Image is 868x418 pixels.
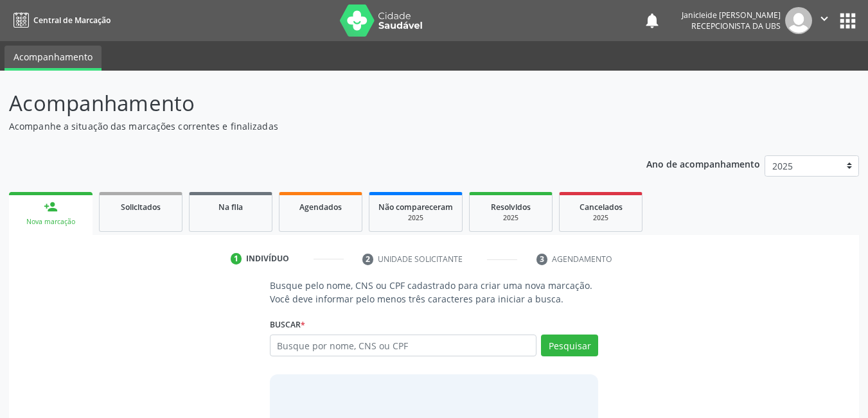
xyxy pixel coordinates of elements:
[378,213,453,223] div: 2025
[682,10,781,21] div: Janicleide [PERSON_NAME]
[246,253,289,265] div: Indivíduo
[270,315,305,335] label: Buscar
[9,119,604,133] p: Acompanhe a situação das marcações correntes e finalizadas
[580,202,623,213] span: Cancelados
[33,15,111,26] span: Central de Marcação
[231,253,242,265] div: 1
[4,46,102,71] a: Acompanhamento
[378,202,453,213] span: Não compareceram
[299,202,342,213] span: Agendados
[812,7,837,34] button: 
[121,202,161,213] span: Solicitados
[817,12,831,26] i: 
[837,10,859,32] button: apps
[785,7,812,34] img: img
[18,217,84,227] div: Nova marcação
[643,12,661,30] button: notifications
[44,200,58,214] div: person_add
[491,202,531,213] span: Resolvidos
[9,87,604,119] p: Acompanhamento
[569,213,633,223] div: 2025
[270,279,599,306] p: Busque pelo nome, CNS ou CPF cadastrado para criar uma nova marcação. Você deve informar pelo men...
[270,335,537,356] input: Busque por nome, CNS ou CPF
[9,10,111,31] a: Central de Marcação
[691,21,781,31] span: Recepcionista da UBS
[541,335,598,356] button: Pesquisar
[218,202,243,213] span: Na fila
[479,213,543,223] div: 2025
[646,155,760,171] p: Ano de acompanhamento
